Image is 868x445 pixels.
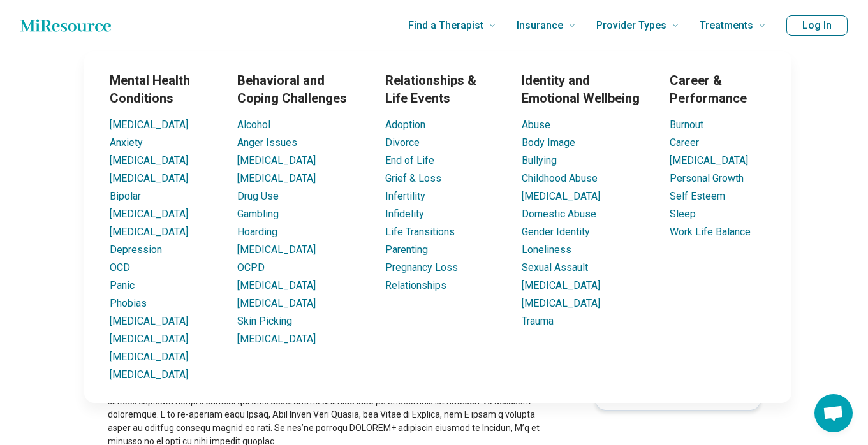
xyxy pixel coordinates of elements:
[385,190,425,202] a: Infertility
[110,172,188,184] a: [MEDICAL_DATA]
[110,244,162,256] a: Depression
[237,244,316,256] a: [MEDICAL_DATA]
[522,297,600,309] a: [MEDICAL_DATA]
[408,17,483,34] span: Find a Therapist
[110,351,188,363] a: [MEDICAL_DATA]
[110,136,143,149] a: Anxiety
[237,154,316,166] a: [MEDICAL_DATA]
[670,208,696,220] a: Sleep
[110,208,188,220] a: [MEDICAL_DATA]
[110,368,188,381] a: [MEDICAL_DATA]
[670,226,751,238] a: Work Life Balance
[110,71,217,107] h3: Mental Health Conditions
[522,279,600,291] a: [MEDICAL_DATA]
[522,261,588,274] a: Sexual Assault
[110,333,188,345] a: [MEDICAL_DATA]
[522,315,554,327] a: Trauma
[110,154,188,166] a: [MEDICAL_DATA]
[385,71,501,107] h3: Relationships & Life Events
[385,154,434,166] a: End of Life
[110,279,135,291] a: Panic
[8,51,868,403] div: Find a Therapist
[670,172,744,184] a: Personal Growth
[237,297,316,309] a: [MEDICAL_DATA]
[110,119,188,131] a: [MEDICAL_DATA]
[237,190,279,202] a: Drug Use
[596,17,666,34] span: Provider Types
[522,190,600,202] a: [MEDICAL_DATA]
[522,119,550,131] a: Abuse
[110,226,188,238] a: [MEDICAL_DATA]
[110,315,188,327] a: [MEDICAL_DATA]
[522,244,571,256] a: Loneliness
[522,208,596,220] a: Domestic Abuse
[237,226,277,238] a: Hoarding
[670,190,725,202] a: Self Esteem
[522,136,575,149] a: Body Image
[237,71,365,107] h3: Behavioral and Coping Challenges
[20,13,111,38] a: Home page
[385,244,428,256] a: Parenting
[237,119,270,131] a: Alcohol
[385,226,455,238] a: Life Transitions
[385,136,420,149] a: Divorce
[237,136,297,149] a: Anger Issues
[385,172,441,184] a: Grief & Loss
[110,297,147,309] a: Phobias
[522,226,590,238] a: Gender Identity
[237,261,265,274] a: OCPD
[385,279,446,291] a: Relationships
[237,208,279,220] a: Gambling
[385,261,458,274] a: Pregnancy Loss
[237,333,316,345] a: [MEDICAL_DATA]
[522,71,649,107] h3: Identity and Emotional Wellbeing
[700,17,753,34] span: Treatments
[110,261,130,274] a: OCD
[237,172,316,184] a: [MEDICAL_DATA]
[517,17,563,34] span: Insurance
[670,119,703,131] a: Burnout
[522,154,557,166] a: Bullying
[385,119,425,131] a: Adoption
[814,394,853,432] div: Open chat
[237,279,316,291] a: [MEDICAL_DATA]
[110,190,141,202] a: Bipolar
[786,15,848,36] button: Log In
[670,154,748,166] a: [MEDICAL_DATA]
[670,136,699,149] a: Career
[670,71,766,107] h3: Career & Performance
[385,208,424,220] a: Infidelity
[522,172,598,184] a: Childhood Abuse
[237,315,292,327] a: Skin Picking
